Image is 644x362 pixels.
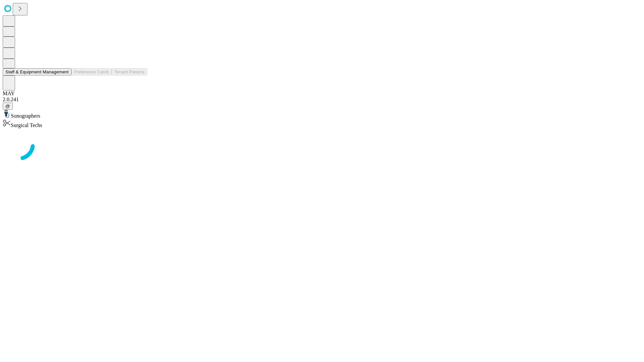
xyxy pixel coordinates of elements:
[3,68,71,75] button: Staff & Equipment Management
[3,90,641,97] div: MAY
[71,68,112,75] button: Preference Cards
[112,68,147,75] button: Tenant Params
[3,97,641,103] div: 2.0.241
[3,110,641,119] div: Sonographers
[5,104,10,109] span: @
[3,103,13,110] button: @
[3,119,641,128] div: Surgical Techs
